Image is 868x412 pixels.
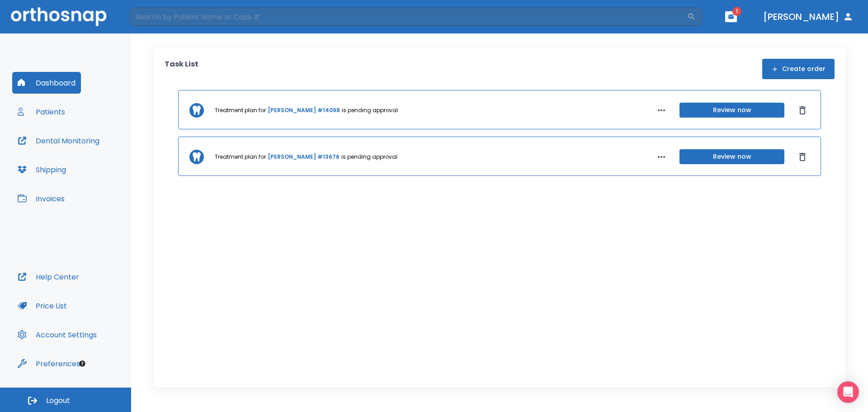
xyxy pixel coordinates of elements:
button: Review now [679,103,784,118]
img: Orthosnap [11,7,107,26]
button: Account Settings [12,324,102,346]
input: Search by Patient Name or Case # [129,8,687,26]
button: Preferences [12,353,85,374]
button: Create order [762,59,835,79]
p: is pending approval [342,106,398,114]
p: Treatment plan for [215,106,266,114]
button: Help Center [12,266,85,288]
a: [PERSON_NAME] #13676 [268,153,340,161]
div: Open Intercom Messenger [837,381,859,403]
button: Shipping [12,159,71,180]
button: Dental Monitoring [12,130,105,152]
p: Treatment plan for [215,153,266,161]
span: 1 [732,7,741,16]
button: Invoices [12,188,70,209]
a: [PERSON_NAME] #14098 [268,106,340,114]
button: Dismiss [795,150,810,164]
button: Patients [12,101,71,123]
p: is pending approval [341,153,397,161]
button: Price List [12,295,72,317]
button: [PERSON_NAME] [759,9,857,25]
button: Dashboard [12,72,81,94]
span: Logout [46,396,70,406]
button: Dismiss [795,103,810,118]
button: Review now [679,149,784,164]
div: Tooltip anchor [78,360,86,368]
p: Task List [165,59,198,79]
